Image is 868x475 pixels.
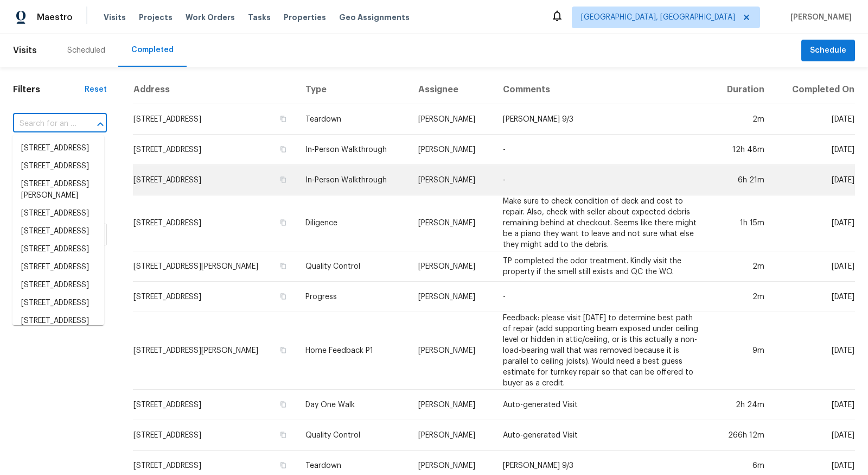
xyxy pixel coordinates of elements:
td: In-Person Walkthrough [297,135,410,165]
td: - [494,165,711,195]
button: Copy Address [278,218,288,227]
td: 6h 21m [711,165,773,195]
td: [DATE] [773,104,855,135]
td: 9m [711,312,773,390]
td: [DATE] [773,390,855,420]
td: In-Person Walkthrough [297,165,410,195]
th: Duration [711,75,773,104]
span: Properties [284,12,326,23]
td: [PERSON_NAME] 9/3 [494,104,711,135]
button: Copy Address [278,144,288,154]
td: [STREET_ADDRESS][PERSON_NAME] [133,251,297,282]
span: [GEOGRAPHIC_DATA], [GEOGRAPHIC_DATA] [581,12,735,23]
td: [STREET_ADDRESS] [133,420,297,451]
td: [PERSON_NAME] [410,390,494,420]
span: [PERSON_NAME] [786,12,852,23]
td: 12h 48m [711,135,773,165]
td: Make sure to check condition of deck and cost to repair. Also, check with seller about expected d... [494,195,711,251]
span: Visits [104,12,126,23]
td: Quality Control [297,251,410,282]
td: [STREET_ADDRESS][PERSON_NAME] [133,312,297,390]
td: [PERSON_NAME] [410,420,494,451]
td: [STREET_ADDRESS] [133,135,297,165]
td: 2m [711,104,773,135]
td: Home Feedback P1 [297,312,410,390]
td: [PERSON_NAME] [410,135,494,165]
td: [STREET_ADDRESS] [133,195,297,251]
span: Tasks [248,14,271,21]
th: Address [133,75,297,104]
button: Copy Address [278,400,288,409]
td: [PERSON_NAME] [410,104,494,135]
td: [STREET_ADDRESS] [133,104,297,135]
th: Comments [494,75,711,104]
button: Copy Address [278,114,288,124]
td: [PERSON_NAME] [410,282,494,312]
td: [PERSON_NAME] [410,251,494,282]
span: Projects [139,12,173,23]
li: [STREET_ADDRESS] [12,140,104,157]
button: Copy Address [278,430,288,440]
h1: Filters [13,84,85,95]
td: - [494,282,711,312]
button: Copy Address [278,175,288,185]
td: [STREET_ADDRESS] [133,165,297,195]
td: [DATE] [773,282,855,312]
td: [DATE] [773,165,855,195]
span: Work Orders [186,12,235,23]
td: 266h 12m [711,420,773,451]
li: [STREET_ADDRESS] [12,205,104,223]
button: Copy Address [278,292,288,301]
button: Copy Address [278,261,288,271]
td: 1h 15m [711,195,773,251]
div: Completed [131,45,174,55]
li: [STREET_ADDRESS][PERSON_NAME] [12,312,104,341]
div: Scheduled [67,45,105,56]
li: [STREET_ADDRESS] [12,294,104,312]
td: Auto-generated Visit [494,390,711,420]
td: [DATE] [773,135,855,165]
td: [DATE] [773,420,855,451]
li: [STREET_ADDRESS][PERSON_NAME] [12,175,104,205]
span: Geo Assignments [339,12,410,23]
td: [STREET_ADDRESS] [133,390,297,420]
th: Type [297,75,410,104]
span: Schedule [810,44,846,58]
th: Assignee [410,75,494,104]
td: Day One Walk [297,390,410,420]
th: Completed On [773,75,855,104]
input: Search for an address... [13,116,76,132]
li: [STREET_ADDRESS] [12,258,104,276]
td: [DATE] [773,312,855,390]
td: [DATE] [773,195,855,251]
td: Progress [297,282,410,312]
td: 2m [711,251,773,282]
td: Diligence [297,195,410,251]
button: Close [93,117,108,132]
span: Visits [13,39,37,62]
li: [STREET_ADDRESS] [12,240,104,258]
td: Feedback: please visit [DATE] to determine best path of repair (add supporting beam exposed under... [494,312,711,390]
span: Maestro [37,12,73,23]
li: [STREET_ADDRESS] [12,157,104,175]
td: 2h 24m [711,390,773,420]
td: Teardown [297,104,410,135]
td: [STREET_ADDRESS] [133,282,297,312]
td: Quality Control [297,420,410,451]
td: - [494,135,711,165]
li: [STREET_ADDRESS] [12,276,104,294]
td: [PERSON_NAME] [410,165,494,195]
td: 2m [711,282,773,312]
li: [STREET_ADDRESS] [12,223,104,240]
td: [PERSON_NAME] [410,195,494,251]
td: [DATE] [773,251,855,282]
div: Reset [85,84,107,95]
td: [PERSON_NAME] [410,312,494,390]
button: Copy Address [278,460,288,470]
td: TP completed the odor treatment. Kindly visit the property if the smell still exists and QC the WO. [494,251,711,282]
button: Copy Address [278,345,288,355]
button: Schedule [801,40,855,62]
td: Auto-generated Visit [494,420,711,451]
